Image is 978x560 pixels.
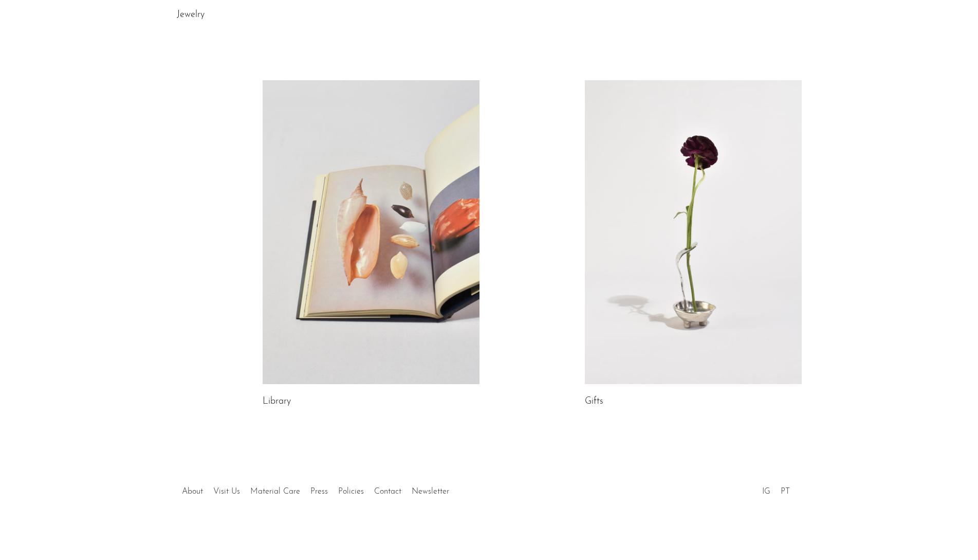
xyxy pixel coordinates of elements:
[585,397,603,406] a: Gifts
[781,487,790,496] a: PT
[310,487,328,496] a: Press
[757,479,795,499] ul: Social Medias
[263,397,291,406] a: Library
[177,479,454,499] ul: Quick links
[182,487,203,496] a: About
[177,10,205,20] a: Jewelry
[374,487,401,496] a: Contact
[213,487,240,496] a: Visit Us
[338,487,364,496] a: Policies
[250,487,300,496] a: Material Care
[762,487,770,496] a: IG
